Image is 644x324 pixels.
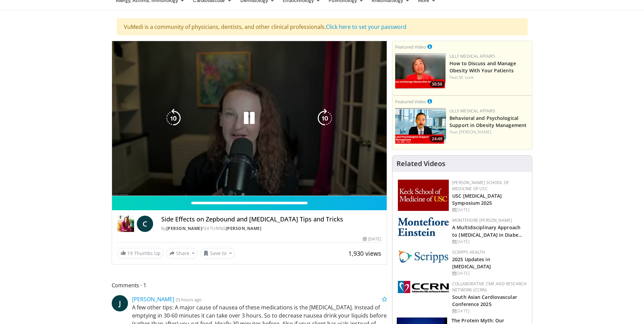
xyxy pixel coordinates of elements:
[395,53,446,89] a: 30:56
[430,81,444,87] span: 30:56
[449,115,527,128] a: Behavioral and Psychological Support in Obesity Management
[452,294,517,307] a: South Asian Cardiovascular Conference 2025
[452,281,527,293] a: Collaborative CME and Research Network (CCRN)
[132,295,174,303] a: [PERSON_NAME]
[449,108,495,114] a: Lilly Medical Affairs
[395,108,446,144] img: ba3304f6-7838-4e41-9c0f-2e31ebde6754.png.150x105_q85_crop-smart_upscale.png
[449,60,516,74] a: How to Discuss and Manage Obesity With Your Patients
[452,270,527,276] div: [DATE]
[459,74,474,80] a: M. Look
[398,180,449,211] img: 7b941f1f-d101-407a-8bfa-07bd47db01ba.png.150x105_q85_autocrop_double_scale_upscale_version-0.2.jpg
[117,216,134,232] img: Dr. Carolynn Francavilla
[161,226,381,232] div: By FEATURING
[226,226,262,231] a: [PERSON_NAME]
[452,217,512,223] a: Montefiore [PERSON_NAME]
[395,108,446,144] a: 24:49
[452,180,509,192] a: [PERSON_NAME] School of Medicine of USC
[449,53,495,59] a: Lilly Medical Affairs
[363,236,381,242] div: [DATE]
[161,216,381,223] h4: Side Effects on Zepbound and [MEDICAL_DATA] Tips and Tricks
[200,248,235,259] button: Save to
[452,249,485,255] a: Scripps Health
[452,239,527,245] div: [DATE]
[112,41,387,196] video-js: Video Player
[326,23,406,31] a: Click here to set your password
[395,98,426,105] small: Featured Video
[166,226,202,231] a: [PERSON_NAME]
[395,53,446,89] img: c98a6a29-1ea0-4bd5-8cf5-4d1e188984a7.png.150x105_q85_crop-smart_upscale.png
[449,129,529,135] div: Feat.
[112,295,128,311] a: J
[449,74,529,80] div: Feat.
[398,249,449,263] img: c9f2b0b7-b02a-4276-a72a-b0cbb4230bc1.jpg.150x105_q85_autocrop_double_scale_upscale_version-0.2.jpg
[398,281,449,293] img: a04ee3ba-8487-4636-b0fb-5e8d268f3737.png.150x105_q85_autocrop_double_scale_upscale_version-0.2.png
[398,217,449,236] img: b0142b4c-93a1-4b58-8f91-5265c282693c.png.150x105_q85_autocrop_double_scale_upscale_version-0.2.png
[459,129,491,135] a: [PERSON_NAME]
[452,256,491,270] a: 2025 Updates in [MEDICAL_DATA]
[452,193,502,206] a: USC [MEDICAL_DATA] Symposium 2025
[397,160,445,168] h4: Related Videos
[452,224,522,238] a: A Multidisciplinary Approach to [MEDICAL_DATA] in Diabe…
[348,249,381,257] span: 1,930 views
[452,207,527,213] div: [DATE]
[117,248,164,258] a: 19 Thumbs Up
[166,248,198,259] button: Share
[430,136,444,142] span: 24:49
[137,216,153,232] a: C
[176,296,202,303] small: 23 hours ago
[395,44,426,50] small: Featured Video
[112,281,387,290] span: Comments 1
[127,250,133,256] span: 19
[452,308,527,314] div: [DATE]
[117,18,528,35] div: VuMedi is a community of physicians, dentists, and other clinical professionals.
